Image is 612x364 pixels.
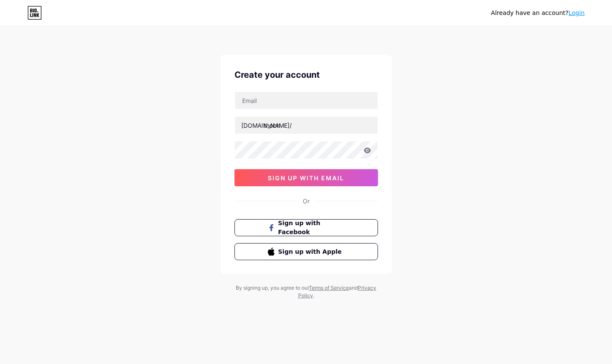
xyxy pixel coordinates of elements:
[234,284,379,299] div: By signing up, you agree to our and .
[234,68,378,81] div: Create your account
[234,243,378,260] button: Sign up with Apple
[568,9,585,16] a: Login
[303,197,310,205] div: Or
[241,121,292,130] div: [DOMAIN_NAME]/
[235,117,378,134] input: username
[278,247,344,256] span: Sign up with Apple
[234,169,378,186] button: sign up with email
[278,219,344,237] span: Sign up with Facebook
[234,219,378,236] button: Sign up with Facebook
[268,174,344,182] span: sign up with email
[235,92,378,109] input: Email
[309,285,349,291] a: Terms of Service
[491,9,585,18] div: Already have an account?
